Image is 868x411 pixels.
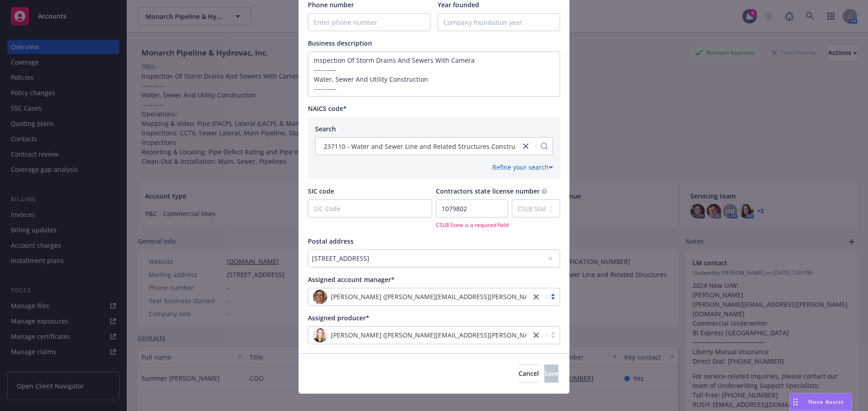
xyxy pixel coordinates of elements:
span: photo[PERSON_NAME] ([PERSON_NAME][EMAIL_ADDRESS][PERSON_NAME][DOMAIN_NAME]) [313,290,526,304]
input: Company foundation year [438,14,560,31]
span: Phone number [308,0,354,9]
img: photo [313,290,327,304]
button: [STREET_ADDRESS] [308,249,560,268]
span: 237110 - Water and Sewer Line and Related Structures Construction [324,142,530,151]
span: Save [544,369,558,378]
div: [STREET_ADDRESS] [312,254,547,263]
span: Search [315,125,336,133]
span: [PERSON_NAME] ([PERSON_NAME][EMAIL_ADDRESS][PERSON_NAME][DOMAIN_NAME]) [331,330,594,340]
input: SIC Code [308,200,432,217]
span: [PERSON_NAME] ([PERSON_NAME][EMAIL_ADDRESS][PERSON_NAME][DOMAIN_NAME]) [331,292,594,301]
input: CSLB License [436,200,508,217]
span: NAICS code* [308,104,347,113]
textarea: Enter business description [308,51,560,97]
input: Enter phone number [308,14,430,31]
button: Save [544,365,558,383]
span: photo[PERSON_NAME] ([PERSON_NAME][EMAIL_ADDRESS][PERSON_NAME][DOMAIN_NAME]) [313,328,526,342]
div: Refine your search [492,162,553,172]
span: Assigned producer* [308,314,369,322]
img: photo [313,328,327,342]
span: SIC code [308,187,334,195]
span: Postal address [308,237,354,245]
a: close [531,291,542,302]
span: 237110 - Water and Sewer Line and Related Structures Construction [320,142,516,151]
span: Contractors state license number [436,187,540,195]
div: Drag to move [790,393,801,411]
span: Year founded [438,0,479,9]
span: Assigned account manager* [308,275,395,284]
button: Cancel [519,365,539,383]
span: CSLB State is a required field [436,221,560,229]
a: close [531,330,542,341]
a: close [520,141,531,152]
button: Nova Assist [789,393,852,411]
span: Cancel [519,369,539,378]
span: Business description [308,39,372,47]
span: Nova Assist [808,398,844,406]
